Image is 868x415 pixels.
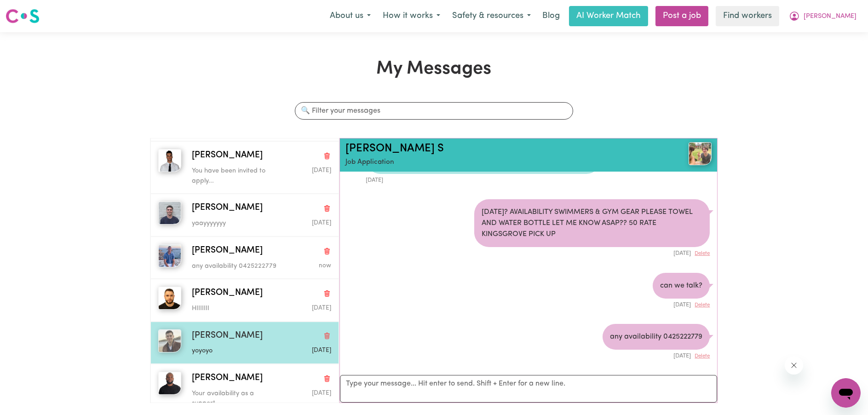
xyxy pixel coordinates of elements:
input: 🔍 Filter your messages [295,102,573,120]
a: AI Worker Match [569,6,648,26]
div: can we talk? [653,273,710,299]
span: [PERSON_NAME] [192,244,263,258]
span: [PERSON_NAME] [192,329,263,343]
iframe: Button to launch messaging window [831,378,861,408]
div: [DATE] [366,174,601,184]
button: My Account [783,6,862,26]
span: Message sent on September 2, 2025 [319,263,331,269]
img: Vincent L [158,202,181,225]
a: Post a job [655,6,708,26]
p: any availability 0425222779 [192,261,285,271]
button: Jake F[PERSON_NAME]Delete conversationYou have been invited to apply...Message sent on September ... [150,141,339,194]
a: Blog [537,6,565,26]
a: Darcy S [651,142,712,165]
button: Jordan A[PERSON_NAME]Delete conversationany availability 0425222779Message sent on September 2, 2025 [150,236,339,279]
p: yaayyyyyyy [192,219,285,229]
span: Message sent on July 6, 2025 [312,390,331,396]
a: Careseekers logo [6,6,40,27]
p: Job Application [345,157,651,168]
span: Message sent on August 0, 2025 [312,347,331,353]
button: Delete conversation [323,202,331,214]
span: [PERSON_NAME] [192,149,263,162]
div: [DATE]? AVAILABILITY SWIMMERS & GYM GEAR PLEASE TOWEL AND WATER BOTTLE LET ME KNOW ASAP?? 50 RATE... [474,199,710,247]
button: Delete [695,301,710,309]
button: Safety & resources [446,6,537,26]
span: Message sent on September 4, 2025 [312,220,331,226]
iframe: Close message [785,356,803,375]
div: [DATE] [603,350,710,360]
div: [DATE] [474,247,710,258]
button: Edison Alexander O[PERSON_NAME]Delete conversationHIIIIIIIMessage sent on September 2, 2025 [150,279,339,321]
button: Vincent L[PERSON_NAME]Delete conversationyaayyyyyyyMessage sent on September 4, 2025 [150,194,339,236]
a: [PERSON_NAME] S [345,143,444,154]
button: Delete [695,352,710,360]
div: [DATE] [653,299,710,309]
button: Jonas S[PERSON_NAME]Delete conversationyoyoyoMessage sent on August 0, 2025 [150,322,339,364]
button: Delete conversation [323,288,331,300]
button: Delete conversation [323,330,331,342]
span: Message sent on September 2, 2025 [312,305,331,311]
h1: My Messages [150,58,718,80]
button: Delete conversation [323,245,331,257]
img: View Darcy S's profile [689,142,712,165]
div: any availability 0425222779 [603,324,710,350]
img: Careseekers logo [6,8,40,24]
span: [PERSON_NAME] [192,287,263,300]
img: Jake F [158,149,181,172]
span: [PERSON_NAME] [192,372,263,385]
span: Message sent on September 4, 2025 [312,167,331,173]
span: [PERSON_NAME] [804,12,857,22]
img: Moses N [158,372,181,395]
img: Edison Alexander O [158,287,181,310]
span: [PERSON_NAME] [192,202,263,215]
button: How it works [377,6,446,26]
button: About us [324,6,377,26]
button: Delete [695,250,710,258]
p: yoyoyo [192,346,285,356]
img: Jordan A [158,244,181,267]
img: Jonas S [158,329,181,352]
span: Need any help? [6,6,56,14]
p: Your availability as a support... [192,389,285,409]
button: Delete conversation [323,150,331,162]
p: You have been invited to apply... [192,166,285,186]
p: HIIIIIII [192,304,285,314]
a: Find workers [716,6,779,26]
button: Delete conversation [323,372,331,384]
